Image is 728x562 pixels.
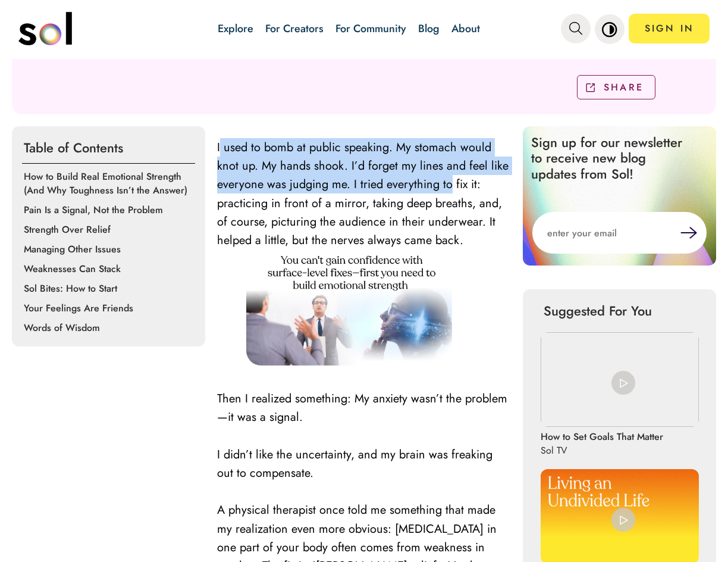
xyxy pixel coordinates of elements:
[217,446,492,482] span: I didn’t like the uncertainty, and my brain was freaking out to compensate.
[541,430,663,444] p: How to Set Goals That Matter
[532,212,680,254] input: enter your email
[246,249,452,366] img: 1758211294105-Your%20paragraph%20text%20-%202025-09-18T175745.680.png
[24,282,197,295] p: Sol Bites: How to Start
[604,80,644,94] p: SHARE
[217,139,509,249] span: I used to bomb at public speaking. My stomach would knot up. My hands shook. I’d forget my lines ...
[541,332,699,427] img: How to Set Goals That Matter
[523,126,701,190] p: Sign up for our newsletter to receive new blog updates from Sol!
[629,14,710,43] a: SIGN IN
[24,223,197,236] p: Strength Over Relief
[24,262,197,276] p: Weaknesses Can Stack
[265,21,324,36] a: For Creators
[24,242,197,256] p: Managing Other Issues
[18,8,710,49] nav: main navigation
[611,508,635,532] img: play
[24,170,197,197] p: How to Build Real Emotional Strength (And Why Toughness Isn’t the Answer)
[451,21,480,36] a: About
[24,321,197,335] p: Words of Wisdom
[611,371,635,395] img: play
[24,203,197,217] p: Pain Is a Signal, Not the Problem
[18,12,72,45] img: logo
[218,21,253,36] a: Explore
[544,301,695,320] p: Suggested For You
[217,390,507,426] span: Then I realized something: My anxiety wasn’t the problem—it was a signal.
[418,21,440,36] a: Blog
[577,75,655,99] button: SHARE
[335,21,406,36] a: For Community
[541,444,657,457] p: Sol TV
[24,301,197,315] p: Your Feelings Are Friends
[22,132,195,164] p: Table of Contents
